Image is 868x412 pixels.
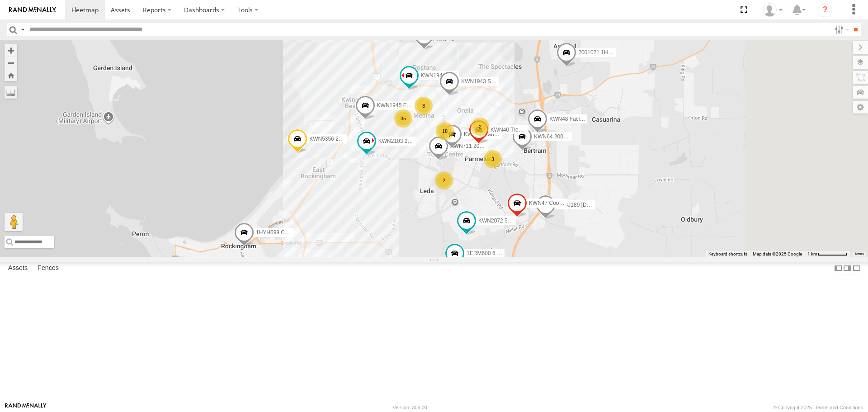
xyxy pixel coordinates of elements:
button: Drag Pegman onto the map to open Street View [5,213,23,231]
label: Dock Summary Table to the Left [834,262,843,275]
span: 2001021 1HRP487 Toyota Admin [578,50,658,56]
button: Zoom out [5,57,17,69]
a: Terms and Conditions [815,405,863,410]
div: Version: 306.00 [393,405,427,410]
div: © Copyright 2025 - [773,405,863,410]
span: Map data ©2025 Google [753,251,802,256]
label: Dock Summary Table to the Right [843,262,852,275]
span: KWN2072 509 Hino 300 (Grafitti truck) [478,218,571,224]
span: KWN64 2001034 Hino 300 [534,133,599,140]
button: Keyboard shortcuts [708,251,747,257]
div: 3 [415,97,433,115]
div: 2 [435,171,453,189]
button: Zoom in [5,44,17,57]
span: KWN40 Tree Officer [491,127,539,133]
span: 1 km [807,251,817,256]
span: KWN1945 Flocon [377,102,420,109]
a: Terms (opens in new tab) [854,252,864,256]
label: Search Query [19,23,26,36]
span: KWN44 Rangers [464,131,505,137]
label: Hide Summary Table [852,262,861,275]
button: Map Scale: 1 km per 62 pixels [805,251,850,257]
span: KWN1944 Parks [421,72,461,79]
label: Measure [5,86,17,99]
label: Map Settings [853,101,868,114]
span: 1HYH699 Coor.Engage & Place [256,229,333,236]
a: Visit our Website [5,403,47,412]
div: Andrew Fisher [759,3,786,17]
span: 1HSJ189 [DOMAIN_NAME] [557,202,625,208]
i: ? [818,3,832,17]
span: KWN48 Facil.Maint [549,116,596,122]
div: 3 [484,150,502,168]
button: Zoom Home [5,69,17,81]
label: Fences [33,262,63,275]
span: 1ERM600 6 [PERSON_NAME] [467,250,541,256]
span: KWN2103 2000374 Volvo L60 Loader [378,138,470,144]
img: rand-logo.svg [9,7,56,13]
div: 2 [471,118,489,136]
label: Search Filter Options [831,23,850,36]
div: 35 [394,109,412,128]
span: KWN47 Coor. Infra [529,200,575,207]
span: KWN1943 Super. Facility Cleaning [461,78,544,85]
span: KWN5356 2001086 Camera Trailer Rangers [309,136,416,142]
div: 18 [436,122,454,140]
label: Assets [4,262,32,275]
